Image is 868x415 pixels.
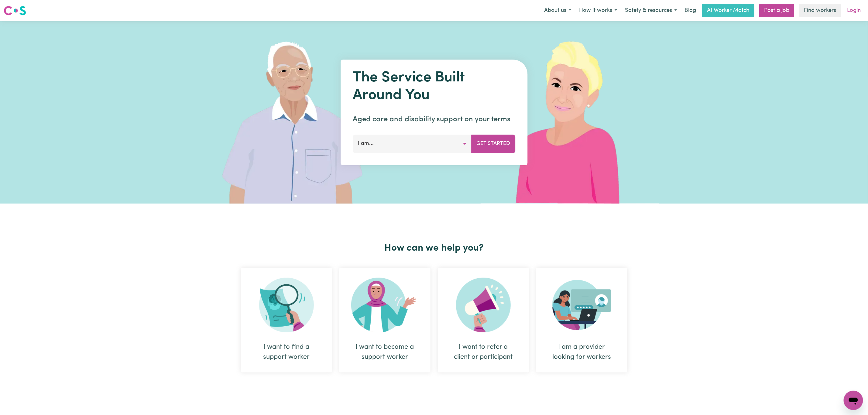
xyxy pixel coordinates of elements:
[621,4,681,17] button: Safety & resources
[702,4,754,17] a: AI Worker Match
[844,391,863,410] iframe: Button to launch messaging window, conversation in progress
[536,268,627,372] div: I am a provider looking for workers
[799,4,841,17] a: Find workers
[540,4,575,17] button: About us
[4,5,26,16] img: Careseekers logo
[552,278,611,332] img: Provider
[351,278,419,332] img: Become Worker
[456,278,511,332] img: Refer
[259,278,314,332] img: Search
[256,342,317,362] div: I want to find a support worker
[575,4,621,17] button: How it works
[353,135,472,153] button: I am...
[4,4,26,18] a: Careseekers logo
[551,342,613,362] div: I am a provider looking for workers
[353,114,515,125] p: Aged care and disability support on your terms
[452,342,514,362] div: I want to refer a client or participant
[681,4,700,17] a: Blog
[471,135,515,153] button: Get Started
[241,268,332,372] div: I want to find a support worker
[438,268,529,372] div: I want to refer a client or participant
[354,342,416,362] div: I want to become a support worker
[353,69,515,104] h1: The Service Built Around You
[339,268,431,372] div: I want to become a support worker
[237,242,631,254] h2: How can we help you?
[759,4,794,17] a: Post a job
[843,4,864,17] a: Login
